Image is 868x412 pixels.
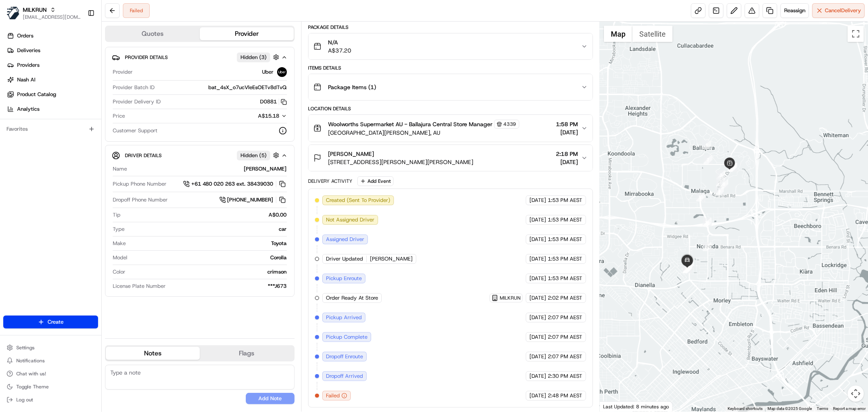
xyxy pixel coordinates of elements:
span: Hidden ( 3 ) [241,54,267,61]
span: Nash AI [17,76,35,83]
div: 8 [719,180,728,188]
div: 1 [702,140,711,149]
div: Items Details [308,65,593,71]
span: Chat with us! [16,370,46,377]
span: Deliveries [17,47,40,54]
span: A$37.20 [328,46,351,55]
span: [STREET_ADDRESS][PERSON_NAME][PERSON_NAME] [328,158,473,166]
span: Not Assigned Driver [326,216,374,224]
button: Hidden (5) [237,150,281,160]
span: 2:07 PM AEST [548,314,582,321]
span: MILKRUN [23,6,47,14]
button: D0881 [260,98,287,105]
span: Assigned Driver [326,236,364,243]
span: Price [113,112,125,120]
span: Settings [16,344,35,351]
span: 2:30 PM AEST [548,373,582,380]
span: Toggle Theme [16,384,49,390]
a: Open this area in Google Maps (opens a new window) [602,401,629,412]
button: Settings [3,342,98,353]
span: [DATE] [529,373,546,380]
button: MILKRUNMILKRUN[EMAIL_ADDRESS][DOMAIN_NAME] [3,3,84,23]
a: [PHONE_NUMBER] [219,195,287,204]
div: 9 [715,187,724,196]
span: 4339 [503,121,516,127]
span: 1:53 PM AEST [548,236,582,243]
button: +61 480 020 263 ext. 38439030 [183,180,287,188]
button: Keyboard shortcuts [728,406,763,412]
div: 3 [717,171,726,180]
span: Reassign [784,7,805,14]
button: Notifications [3,355,98,366]
button: A$15.18 [215,112,287,120]
button: Add Event [357,176,394,186]
button: Create [3,316,98,329]
a: Orders [3,29,101,42]
span: Provider Details [125,54,168,61]
button: Toggle Theme [3,381,98,392]
img: MILKRUN [7,7,20,20]
span: Name [113,165,127,173]
span: Log out [16,397,33,403]
span: Provider [113,68,133,76]
div: Delivery Activity [308,178,352,184]
span: Providers [17,61,39,69]
span: 1:58 PM [556,120,578,128]
span: Created (Sent To Provider) [326,197,390,204]
span: Dropoff Enroute [326,353,363,360]
span: [DATE] [556,128,578,136]
span: 2:02 PM AEST [548,294,582,302]
button: Package Items (1) [308,74,593,100]
button: Flags [200,347,294,360]
span: [DATE] [529,216,546,224]
span: License Plate Number [113,283,166,290]
button: Map camera controls [848,386,864,402]
div: 11 [703,218,712,227]
button: Provider [200,27,294,40]
span: Uber [262,68,274,76]
button: Reassign [781,3,809,18]
div: crimson [129,268,287,276]
span: [PHONE_NUMBER] [227,196,273,204]
button: Log out [3,394,98,405]
button: Chat with us! [3,368,98,379]
button: N/AA$37.20 [308,33,593,59]
a: Report a map error [833,406,866,411]
span: Color [113,268,125,276]
a: Deliveries [3,44,101,57]
span: 1:53 PM AEST [548,255,582,263]
div: 7 [716,178,725,186]
span: Make [113,240,126,247]
span: [EMAIL_ADDRESS][DOMAIN_NAME] [23,14,81,20]
div: 12 [703,242,712,251]
button: Quotes [106,27,200,40]
span: Package Items ( 1 ) [328,83,376,91]
span: [DATE] [529,197,546,204]
span: 2:07 PM AEST [548,333,582,341]
span: Customer Support [113,127,157,134]
div: Toyota [129,240,287,247]
button: Toggle fullscreen view [848,26,864,42]
span: [DATE] [529,392,546,399]
button: Woolworths Supermarket AU - Ballajura Central Store Manager4339[GEOGRAPHIC_DATA][PERSON_NAME], AU... [308,115,593,142]
div: Package Details [308,24,593,31]
button: [PERSON_NAME][STREET_ADDRESS][PERSON_NAME][PERSON_NAME]2:18 PM[DATE] [308,145,593,171]
button: Show satellite imagery [632,26,673,42]
button: Hidden (3) [237,52,281,62]
div: [PERSON_NAME] [130,165,287,173]
span: +61 480 020 263 ext. 38439030 [191,180,273,188]
span: Pickup Complete [326,333,367,341]
span: Tip [113,211,120,219]
button: Driver DetailsHidden (5) [112,149,288,162]
span: bat_4sX_o7ucVleEsOETv8dTvQ [209,84,287,91]
span: [PERSON_NAME] [328,150,374,158]
span: Product Catalog [17,91,56,98]
span: N/A [328,38,351,46]
img: Google [602,401,629,412]
span: [DATE] [529,353,546,360]
span: Failed [326,392,340,399]
span: [DATE] [529,275,546,282]
span: 1:53 PM AEST [548,197,582,204]
span: [DATE] [529,236,546,243]
span: Analytics [17,105,39,113]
